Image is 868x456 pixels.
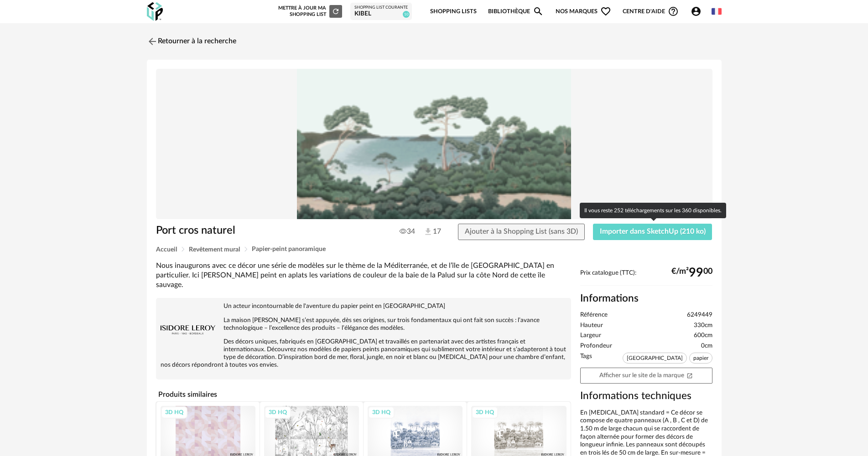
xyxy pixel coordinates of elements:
span: 330cm [694,322,712,330]
span: Hauteur [580,322,603,330]
h3: Informations techniques [580,389,712,403]
img: fr [712,6,722,16]
span: Centre d'aideHelp Circle Outline icon [623,6,679,17]
span: Magnify icon [533,6,544,17]
div: Il vous reste 252 téléchargements sur les 360 disponibles. [580,203,726,218]
span: Tags [580,353,592,366]
span: Référence [580,311,608,319]
span: Importer dans SketchUp (210 ko) [600,228,706,235]
span: 600cm [694,332,712,340]
span: Largeur [580,332,601,340]
div: 3D HQ [472,406,498,418]
div: Breadcrumb [156,246,712,253]
p: Des décors uniques, fabriqués en [GEOGRAPHIC_DATA] et travaillés en partenariat avec des artistes... [161,338,567,369]
span: Account Circle icon [691,6,706,17]
span: Ajouter à la Shopping List (sans 3D) [465,228,578,235]
span: Papier-peint panoramique [252,246,326,252]
h1: Port cros naturel [156,224,383,238]
a: Afficher sur le site de la marqueOpen In New icon [580,368,712,384]
span: [GEOGRAPHIC_DATA] [623,353,687,364]
span: Profondeur [580,342,612,350]
span: Heart Outline icon [600,6,611,17]
span: Revêtement mural [189,246,240,253]
div: Mettre à jour ma Shopping List [276,5,342,18]
span: 34 [400,227,415,236]
img: Téléchargements [423,227,433,236]
div: Nous inaugurons avec ce décor une série de modèles sur le thème de la Méditerranée, et de l’île d... [156,261,571,290]
div: €/m² 00 [671,269,712,277]
a: BibliothèqueMagnify icon [488,1,544,22]
img: OXP [147,2,163,21]
a: Retourner à la recherche [147,31,236,51]
button: Importer dans SketchUp (210 ko) [593,224,712,240]
div: 3D HQ [161,406,187,418]
div: 3D HQ [368,406,395,418]
span: papier [689,353,712,364]
span: 6249449 [687,311,712,319]
span: Open In New icon [686,372,693,378]
span: 10 [403,11,410,18]
div: Prix catalogue (TTC): [580,269,712,286]
img: brand logo [161,302,215,357]
p: Un acteur incontournable de l'aventure du papier peint en [GEOGRAPHIC_DATA] [161,302,567,310]
span: Nos marques [556,1,611,22]
h4: Produits similaires [156,388,571,401]
span: 99 [689,269,703,277]
img: Product pack shot [156,69,712,219]
span: Accueil [156,246,177,253]
div: 3D HQ [265,406,291,418]
span: Refresh icon [332,9,340,14]
div: Kibel [354,10,408,18]
span: 0cm [701,342,712,350]
span: Help Circle Outline icon [668,6,679,17]
div: Shopping List courante [354,5,408,10]
a: Shopping List courante Kibel 10 [354,5,408,18]
a: Shopping Lists [430,1,477,22]
button: Ajouter à la Shopping List (sans 3D) [458,224,585,240]
img: svg+xml;base64,PHN2ZyB3aWR0aD0iMjQiIGhlaWdodD0iMjQiIHZpZXdCb3g9IjAgMCAyNCAyNCIgZmlsbD0ibm9uZSIgeG... [147,36,158,47]
h2: Informations [580,292,712,305]
p: La maison [PERSON_NAME] s’est appuyée, dès ses origines, sur trois fondamentaux qui ont fait son ... [161,317,567,332]
span: 17 [423,227,441,237]
span: Account Circle icon [691,6,702,17]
